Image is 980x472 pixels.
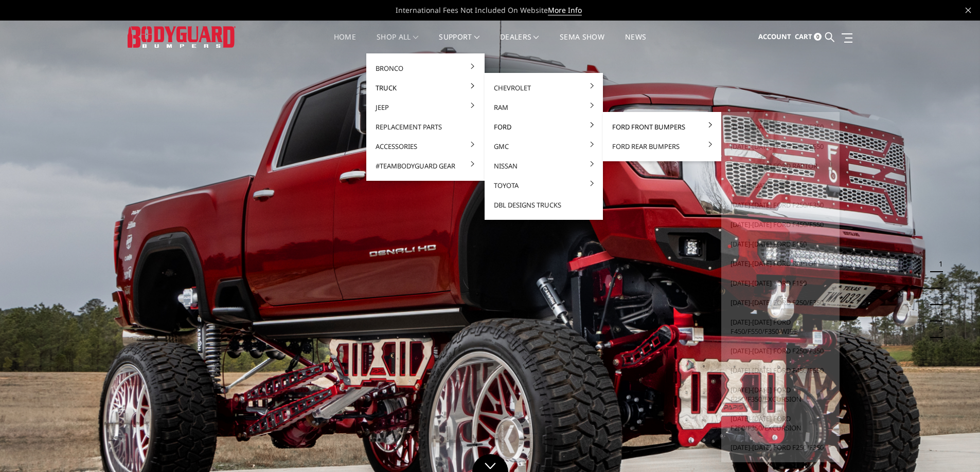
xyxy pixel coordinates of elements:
[758,23,791,51] a: Account
[795,32,812,41] span: Cart
[489,117,599,137] a: Ford
[489,78,599,98] a: Chevrolet
[929,423,980,472] iframe: Chat Widget
[725,117,835,137] a: [DATE]-[DATE] Ford F250/F350
[489,137,599,156] a: GMC
[933,322,943,338] button: 5 of 5
[500,33,539,53] a: Dealers
[814,33,822,41] span: 0
[560,33,604,53] a: SEMA Show
[725,273,835,293] a: [DATE]-[DATE] Ford F150
[725,438,835,457] a: [DATE]-[DATE] Ford F250/F350
[725,254,835,273] a: [DATE]-[DATE] Ford Raptor
[725,215,835,234] a: [DATE]-[DATE] Ford F450/F550
[128,26,236,47] img: BODYGUARD BUMPERS
[377,33,418,53] a: shop all
[725,234,835,254] a: [DATE]-[DATE] Ford F150
[933,272,943,289] button: 2 of 5
[334,33,356,53] a: Home
[725,312,835,341] a: [DATE]-[DATE] Ford F450/F550/F350-wide
[725,195,835,215] a: [DATE]-[DATE] Ford F250/F350
[725,176,835,195] a: [DATE]-[DATE] Ford F150
[370,78,480,98] a: Truck
[933,256,943,272] button: 1 of 5
[489,195,599,215] a: DBL Designs Trucks
[370,117,480,137] a: Replacement Parts
[370,98,480,117] a: Jeep
[725,293,835,312] a: [DATE]-[DATE] Ford F250/F350
[933,305,943,322] button: 4 of 5
[625,33,646,53] a: News
[370,59,480,78] a: Bronco
[795,23,822,51] a: Cart 0
[370,137,480,156] a: Accessories
[725,137,835,156] a: [DATE]-[DATE] Ford F450/F550
[725,341,835,361] a: [DATE]-[DATE] Ford F250/F350
[370,156,480,176] a: #TeamBodyguard Gear
[725,361,835,380] a: [DATE]-[DATE] Ford F450/F550
[725,380,835,409] a: [DATE]-[DATE] Ford F250/F350/Excursion
[725,156,835,176] a: [DATE]-[DATE] Ford Raptor
[758,32,791,41] span: Account
[548,5,582,15] a: More Info
[489,98,599,117] a: Ram
[439,33,479,53] a: Support
[725,409,835,438] a: [DATE]-[DATE] Ford F250/F350/Excursion
[607,137,717,156] a: Ford Rear Bumpers
[933,289,943,305] button: 3 of 5
[472,454,508,472] a: Click to Down
[489,176,599,195] a: Toyota
[489,156,599,176] a: Nissan
[607,117,717,137] a: Ford Front Bumpers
